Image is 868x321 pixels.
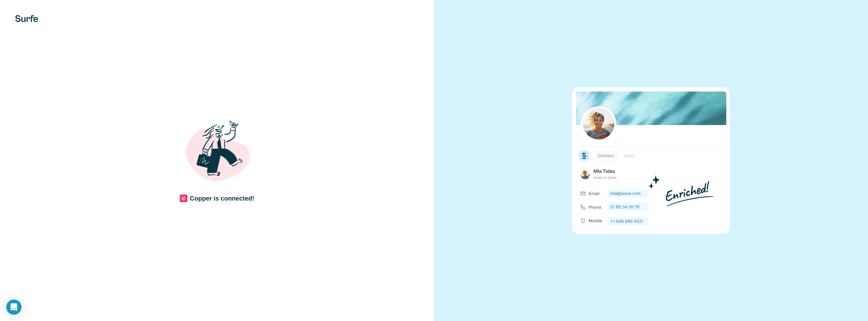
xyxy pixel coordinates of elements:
[180,195,187,202] img: CRM Logo
[572,87,730,233] img: none image
[179,118,255,194] img: Shaka Illustration
[15,15,38,22] img: Surfe's logo
[190,194,254,203] h4: Copper is connected!
[6,300,21,315] div: Open Intercom Messenger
